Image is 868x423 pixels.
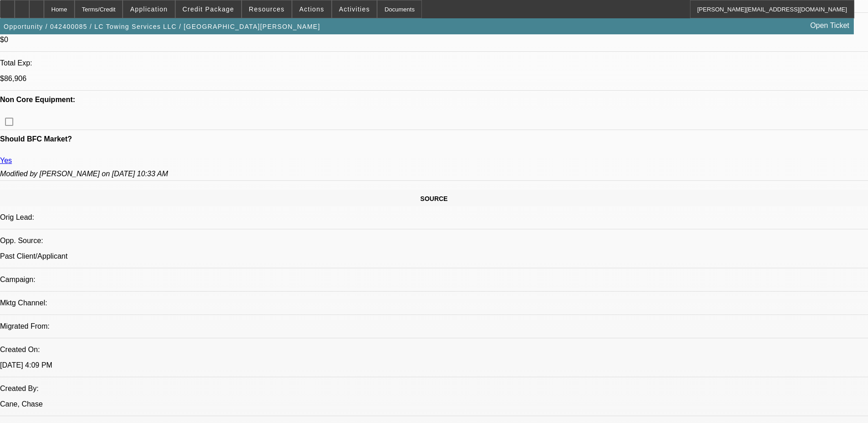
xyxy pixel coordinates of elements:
[242,0,291,18] button: Resources
[123,0,174,18] button: Application
[807,18,853,33] a: Open Ticket
[421,195,448,202] span: SOURCE
[339,5,370,13] span: Activities
[332,0,377,18] button: Activities
[4,23,320,30] span: Opportunity / 042400085 / LC Towing Services LLC / [GEOGRAPHIC_DATA][PERSON_NAME]
[176,0,241,18] button: Credit Package
[130,5,167,13] span: Application
[292,0,331,18] button: Actions
[183,5,234,13] span: Credit Package
[299,5,324,13] span: Actions
[249,5,285,13] span: Resources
